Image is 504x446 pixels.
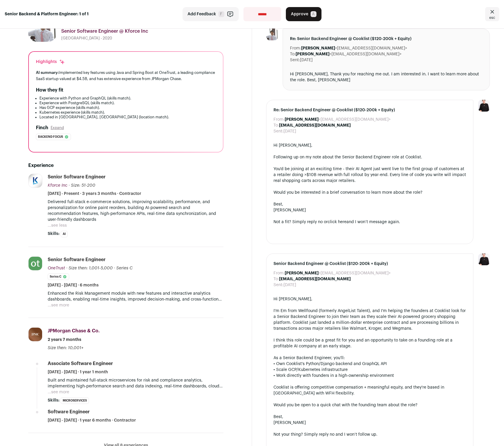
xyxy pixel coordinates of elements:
dd: <[EMAIL_ADDRESS][DOMAIN_NAME]> [285,117,391,122]
div: Senior Software Engineer [48,174,106,180]
span: [DATE] - [DATE] · 1 year 6 months · Contractor [48,417,136,423]
li: Microservices [61,397,89,404]
b: [EMAIL_ADDRESS][DOMAIN_NAME] [279,277,351,281]
span: OneTrust [48,266,65,270]
a: Close [485,7,499,21]
img: dbf1e915ae85f37df3404b4c05d486a3b29b5bae2d38654172e6aa14fae6c07c.jpg [29,328,42,341]
button: Expand [51,125,64,130]
li: Kubernetes experience (skills match). [39,110,216,115]
dd: <[EMAIL_ADDRESS][DOMAIN_NAME]> [301,45,407,51]
div: • Work directly with founders in a high-ownership environment [273,373,466,379]
button: Add Feedback F [183,7,239,21]
dt: Sent: [290,57,300,63]
span: Add Feedback [188,11,216,17]
div: Not your thing? Simply reply no and I won’t follow up. [273,432,466,437]
span: Approve [291,11,308,17]
span: F [218,11,224,17]
span: Series C [116,266,132,270]
span: Skills: [48,231,59,237]
span: esc [489,15,495,20]
div: • Scale GCP/Kubernetes infrastructure [273,367,466,373]
button: ...see more [48,302,69,308]
dd: [DATE] [300,57,313,63]
dd: [DATE] [283,128,296,134]
dd: [DATE] [283,282,296,288]
li: Located in [GEOGRAPHIC_DATA], [GEOGRAPHIC_DATA] (location match). [39,115,216,120]
div: Best, [273,201,466,207]
span: Kforce Inc [48,183,67,188]
span: JPMorgan Chase & Co. [48,329,100,333]
div: Hi [PERSON_NAME], [273,296,466,302]
span: · [114,265,115,271]
span: A [311,11,316,17]
h2: How they fit [36,87,63,94]
li: AI [61,231,68,237]
div: Implemented key features using Java and Spring Boot at OneTrust, a leading compliance SaaS startu... [36,69,216,82]
div: [PERSON_NAME] [273,420,466,426]
dt: Sent: [273,128,283,134]
strong: Senior Backend & Platform Engineer: 1 of 1 [5,11,89,17]
img: 9240684-medium_jpg [478,100,490,112]
img: a2e734a33d3d28358f3fd8a37ebfa2c99cc67d281d6bd381c13518252ba3c4c3.jpg [29,174,42,188]
div: Would you be interested in a brief conversation to learn more about the role? [273,190,466,195]
div: • Own Cooklist's Python/Django backend and GraphQL API [273,361,466,367]
div: Software Engineer [48,409,90,415]
div: Highlights [36,59,65,65]
span: 2 years 7 months [48,337,81,343]
span: Senior Backend Engineer @ Cooklist ($120-200k + Equity) [273,261,466,267]
span: Size then: 10,001+ [48,346,83,350]
button: ...see more [48,389,69,395]
img: 34fe99e1f9d798ff6cbfb0339134f0c8272b57df393901ded7220d7ab7aa19d0 [266,29,278,40]
div: Would you be open to a quick chat with the founding team about the role? [273,402,466,408]
li: Has GCP experience (skills match). [39,105,216,110]
dt: From: [273,270,285,276]
img: 9240684-medium_jpg [478,253,490,265]
h2: Finch [36,124,48,131]
li: Experience with PostgreSQL (skills match). [39,101,216,105]
span: [DATE] - [DATE] · 6 months [48,282,99,288]
p: Enhanced the Risk Management module with new features and interactive analytics dashboards, enabl... [48,291,223,302]
b: [EMAIL_ADDRESS][DOMAIN_NAME] [279,123,351,127]
span: · Size then: 1,001-5,000 [66,266,113,270]
b: [PERSON_NAME] [296,52,329,56]
span: [DATE] - [DATE] · 1 year 1 month [48,369,108,375]
a: click here [328,220,346,224]
span: Backend focus [38,134,63,140]
div: [GEOGRAPHIC_DATA] - 2020 [61,36,223,41]
div: Not a fit? Simply reply no or and I won’t message again. [273,219,466,225]
button: ...see less [48,223,67,228]
dd: <[EMAIL_ADDRESS][DOMAIN_NAME]> [285,270,391,276]
span: AI summary: [36,71,59,74]
span: Skills: [48,397,59,403]
div: Hi [PERSON_NAME], [273,142,466,148]
div: Following up on my note about the Senior Backend Engineer role at Cooklist. [273,154,466,160]
b: [PERSON_NAME] [285,117,319,122]
img: 1248930ebecb755dab6ec49b9791f0fe550c3c6cac411c4bcb1c40594e2ac76e.jpg [29,257,42,270]
p: Built and maintained full-stack microservices for risk and compliance analytics, implementing hig... [48,377,223,389]
b: [PERSON_NAME] [285,271,319,275]
li: Experience with Python and GraphQL (skills match). [39,96,216,101]
div: Senior Software Engineer [48,256,106,263]
dt: To: [273,122,279,128]
button: Approve A [286,7,321,21]
div: I'm Em from Wellfound (formerly AngelList Talent), and I'm helping the founders at Cooklist look ... [273,308,466,331]
dt: To: [273,276,279,282]
b: [PERSON_NAME] [301,46,335,50]
div: [PERSON_NAME] [273,207,466,213]
li: Series C [48,273,69,280]
div: You'd be joining at an exciting time - their AI Agent just went live to the first group of custom... [273,166,466,184]
div: Hi [PERSON_NAME], Thank you for reaching me out. I am interested in. I want to learn more about t... [290,71,483,83]
span: Re: Senior Backend Engineer @ Cooklist ($120-200k + Equity) [273,107,466,113]
span: · Size: 51-200 [69,183,95,188]
div: Cooklist is offering competitive compensation + meaningful equity, and they're based in [GEOGRAPH... [273,384,466,396]
span: [DATE] - Present · 3 years 3 months · Contractor [48,191,141,197]
div: As a Senior Backend Engineer, you'll: [273,355,466,361]
dd: <[EMAIL_ADDRESS][DOMAIN_NAME]> [296,51,402,57]
div: Best, [273,414,466,420]
div: I think this role could be a great fit for you and an opportunity to take on a founding role at a... [273,337,466,349]
div: Senior Software Engineer @ Kforce Inc [61,28,223,35]
dt: Sent: [273,282,283,288]
span: Re: Senior Backend Engineer @ Cooklist ($120-200k + Equity) [290,36,483,42]
dt: From: [290,45,301,51]
dt: To: [290,51,296,57]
